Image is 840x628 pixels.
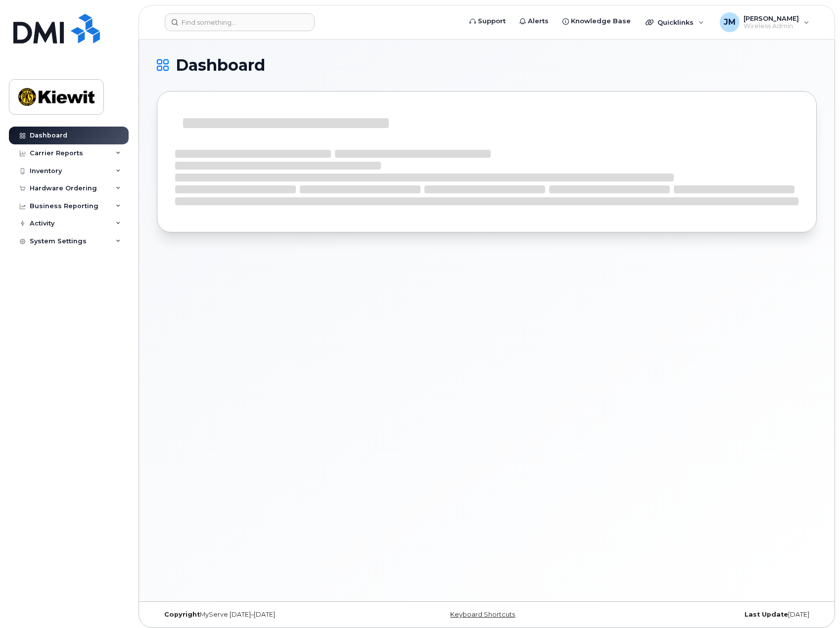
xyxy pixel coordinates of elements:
strong: Last Update [745,611,788,618]
a: Keyboard Shortcuts [450,611,515,618]
strong: Copyright [164,611,200,618]
div: MyServe [DATE]–[DATE] [157,611,377,619]
div: [DATE] [597,611,817,619]
span: Dashboard [176,58,265,73]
